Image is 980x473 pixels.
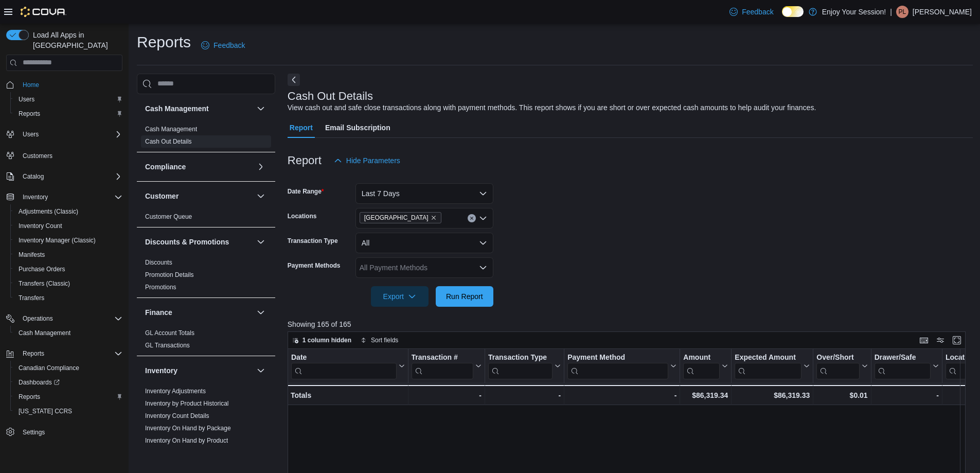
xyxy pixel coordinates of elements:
[19,78,122,91] span: Home
[913,6,972,18] p: [PERSON_NAME]
[567,353,668,363] div: Payment Method
[10,248,127,262] button: Manifests
[288,74,300,86] button: Next
[14,292,48,304] a: Transfers
[874,353,930,363] div: Drawer/Safe
[19,364,79,372] span: Canadian Compliance
[14,263,122,275] span: Purchase Orders
[10,204,127,219] button: Adjustments (Classic)
[137,32,191,52] h1: Reports
[288,237,338,245] label: Transaction Type
[735,353,810,379] button: Expected Amount
[10,233,127,248] button: Inventory Manager (Classic)
[10,291,127,305] button: Transfers
[411,353,473,363] div: Transaction #
[479,214,487,222] button: Open list of options
[145,424,231,432] span: Inventory On Hand by Package
[19,79,43,91] a: Home
[29,30,122,50] span: Load All Apps in [GEOGRAPHIC_DATA]
[23,193,48,201] span: Inventory
[735,353,801,363] div: Expected Amount
[360,212,441,223] span: Wasaga Beach
[10,361,127,375] button: Canadian Compliance
[896,6,908,18] div: Paul Lae
[14,108,122,120] span: Reports
[145,191,253,201] button: Customer
[145,412,209,420] span: Inventory Count Details
[19,347,122,360] span: Reports
[255,161,267,173] button: Compliance
[145,307,172,318] h3: Finance
[683,353,720,363] div: Amount
[145,329,194,337] span: GL Account Totals
[357,334,402,346] button: Sort fields
[10,326,127,340] button: Cash Management
[19,222,62,230] span: Inventory Count
[145,191,179,201] h3: Customer
[19,236,96,244] span: Inventory Manager (Classic)
[19,128,122,141] span: Users
[683,353,728,379] button: Amount
[431,215,437,221] button: Remove Wasaga Beach from selection in this group
[2,127,127,142] button: Users
[19,329,70,337] span: Cash Management
[145,412,209,419] a: Inventory Count Details
[816,353,867,379] button: Over/Short
[145,237,229,247] h3: Discounts & Promotions
[19,426,122,439] span: Settings
[137,327,275,356] div: Finance
[14,234,122,247] span: Inventory Manager (Classic)
[137,123,275,152] div: Cash Management
[683,353,720,379] div: Amount
[782,6,804,17] input: Dark Mode
[14,205,122,218] span: Adjustments (Classic)
[934,334,947,346] button: Display options
[14,327,122,339] span: Cash Management
[325,117,390,138] span: Email Subscription
[14,376,64,389] a: Dashboards
[14,376,122,389] span: Dashboards
[364,213,429,223] span: [GEOGRAPHIC_DATA]
[19,312,57,325] button: Operations
[918,334,930,346] button: Keyboard shortcuts
[14,249,49,261] a: Manifests
[10,219,127,233] button: Inventory Count
[2,346,127,361] button: Reports
[21,7,66,17] img: Cova
[145,162,186,172] h3: Compliance
[742,7,773,17] span: Feedback
[23,172,44,181] span: Catalog
[145,126,197,133] a: Cash Management
[19,191,122,203] span: Inventory
[2,190,127,204] button: Inventory
[255,364,267,377] button: Inventory
[197,35,249,56] a: Feedback
[816,389,867,401] div: $0.01
[23,428,45,436] span: Settings
[816,353,859,363] div: Over/Short
[14,362,122,374] span: Canadian Compliance
[355,183,493,204] button: Last 7 Days
[291,389,405,401] div: Totals
[255,236,267,248] button: Discounts & Promotions
[23,349,44,358] span: Reports
[822,6,886,18] p: Enjoy Your Session!
[14,234,100,247] a: Inventory Manager (Classic)
[19,312,122,325] span: Operations
[19,279,70,288] span: Transfers (Classic)
[19,426,49,439] a: Settings
[19,294,44,302] span: Transfers
[14,93,39,106] a: Users
[145,365,253,376] button: Inventory
[145,329,194,337] a: GL Account Totals
[2,169,127,184] button: Catalog
[14,249,122,261] span: Manifests
[10,92,127,107] button: Users
[14,108,44,120] a: Reports
[14,391,122,403] span: Reports
[145,103,253,114] button: Cash Management
[145,213,192,221] span: Customer Queue
[14,405,76,417] a: [US_STATE] CCRS
[19,110,40,118] span: Reports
